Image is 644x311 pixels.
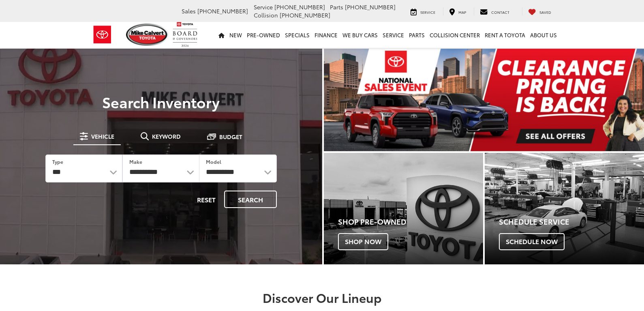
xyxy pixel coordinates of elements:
[197,7,248,15] span: [PHONE_NUMBER]
[485,153,644,264] div: Toyota
[407,22,427,48] a: Parts
[380,22,407,48] a: Service
[522,7,557,15] a: My Saved Vehicles
[254,3,273,11] span: Service
[152,133,181,139] span: Keyword
[340,22,380,48] a: WE BUY CARS
[34,94,288,110] h3: Search Inventory
[338,218,483,226] h4: Shop Pre-Owned
[52,158,63,165] label: Type
[482,22,528,48] a: Rent a Toyota
[244,22,282,48] a: Pre-Owned
[324,153,483,264] a: Shop Pre-Owned Shop Now
[216,22,227,48] a: Home
[528,22,559,48] a: About Us
[539,9,551,15] span: Saved
[420,9,435,15] span: Service
[443,7,472,15] a: Map
[274,3,325,11] span: [PHONE_NUMBER]
[427,22,482,48] a: Collision Center
[190,191,223,208] button: Reset
[227,22,244,48] a: New
[219,134,242,139] span: Budget
[474,7,516,15] a: Contact
[330,3,343,11] span: Parts
[206,158,221,165] label: Model
[485,153,644,264] a: Schedule Service Schedule Now
[499,218,644,226] h4: Schedule Service
[404,7,441,15] a: Service
[491,9,509,15] span: Contact
[458,9,466,15] span: Map
[254,11,278,19] span: Collision
[280,11,330,19] span: [PHONE_NUMBER]
[91,133,114,139] span: Vehicle
[36,291,608,304] h2: Discover Our Lineup
[282,22,312,48] a: Specials
[126,24,169,46] img: Mike Calvert Toyota
[499,233,565,250] span: Schedule Now
[87,21,118,48] img: Toyota
[324,153,483,264] div: Toyota
[338,233,388,250] span: Shop Now
[182,7,196,15] span: Sales
[312,22,340,48] a: Finance
[129,158,142,165] label: Make
[224,191,277,208] button: Search
[345,3,396,11] span: [PHONE_NUMBER]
